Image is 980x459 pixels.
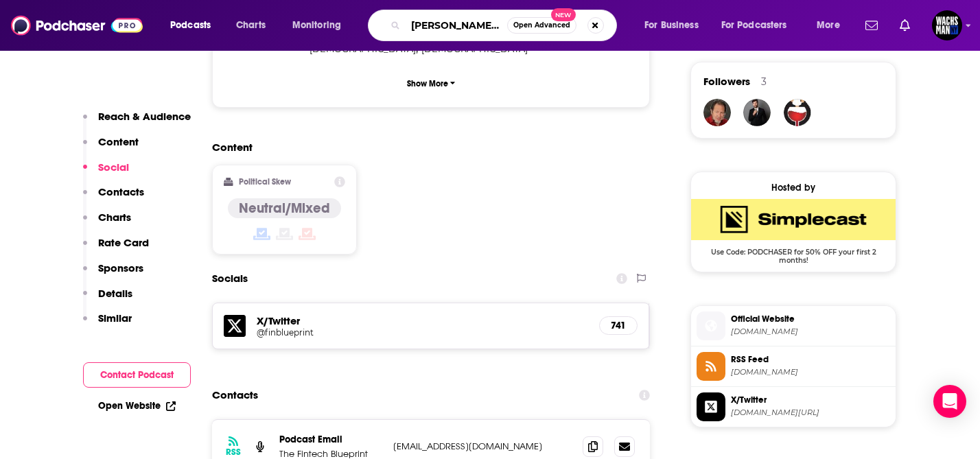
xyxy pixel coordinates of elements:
[98,311,132,325] p: Similar
[257,327,588,338] a: @finblueprint
[691,182,896,193] div: Hosted by
[257,327,476,338] h5: @finblueprint
[697,311,890,340] a: Official Website[DOMAIN_NAME]
[11,12,143,38] img: Podchaser - Follow, Share and Rate Podcasts
[257,314,588,327] h5: X/Twitter
[224,71,638,96] button: Show More
[239,200,330,217] h4: Neutral/Mixed
[761,75,767,88] div: 3
[161,14,229,36] button: open menu
[83,362,191,388] button: Contact Podcast
[83,135,139,161] button: Content
[98,236,149,249] p: Rate Card
[227,14,274,36] a: Charts
[83,185,144,211] button: Contacts
[98,135,139,148] p: Content
[703,75,750,88] span: Followers
[226,447,241,458] h3: RSS
[421,43,528,54] span: [DEMOGRAPHIC_DATA]
[98,287,132,300] p: Details
[691,240,896,265] span: Use Code: PODCHASER for 50% OFF your first 2 months!
[611,320,626,331] h5: 741
[731,327,890,337] span: lex.substack.com
[817,16,840,35] span: More
[635,14,716,36] button: open menu
[407,79,448,89] p: Show More
[98,110,191,123] p: Reach & Audience
[743,99,771,126] img: JohirMia
[381,10,630,41] div: Search podcasts, credits, & more...
[932,10,962,40] img: User Profile
[292,16,341,35] span: Monitoring
[279,434,382,445] p: Podcast Email
[703,99,731,126] img: zavala55
[239,177,291,187] h2: Political Skew
[236,16,266,35] span: Charts
[83,311,132,337] button: Similar
[721,16,787,35] span: For Podcasters
[83,161,129,186] button: Social
[644,16,699,35] span: For Business
[212,141,639,154] h2: Content
[731,394,890,406] span: X/Twitter
[393,440,572,452] p: [EMAIL_ADDRESS][DOMAIN_NAME]
[212,382,258,408] h2: Contacts
[170,16,211,35] span: Podcasts
[932,10,962,40] span: Logged in as WachsmanNY
[697,352,890,381] a: RSS Feed[DOMAIN_NAME]
[513,22,570,29] span: Open Advanced
[551,8,576,21] span: New
[894,14,915,37] a: Show notifications dropdown
[310,43,416,54] span: [DEMOGRAPHIC_DATA]
[212,266,248,292] h2: Socials
[83,236,149,261] button: Rate Card
[860,14,883,37] a: Show notifications dropdown
[98,211,131,224] p: Charts
[932,10,962,40] button: Show profile menu
[83,211,131,236] button: Charts
[691,199,896,240] img: SimpleCast Deal: Use Code: PODCHASER for 50% OFF your first 2 months!
[83,261,143,287] button: Sponsors
[691,199,896,263] a: SimpleCast Deal: Use Code: PODCHASER for 50% OFF your first 2 months!
[712,14,807,36] button: open menu
[807,14,857,36] button: open menu
[731,313,890,325] span: Official Website
[83,287,132,312] button: Details
[98,261,143,274] p: Sponsors
[83,110,191,135] button: Reach & Audience
[98,185,144,198] p: Contacts
[98,161,129,174] p: Social
[98,400,176,412] a: Open Website
[731,408,890,418] span: twitter.com/finblueprint
[283,14,359,36] button: open menu
[406,14,507,36] input: Search podcasts, credits, & more...
[731,367,890,377] span: feeds.simplecast.com
[507,17,576,34] button: Open AdvancedNew
[697,392,890,421] a: X/Twitter[DOMAIN_NAME][URL]
[933,385,966,418] div: Open Intercom Messenger
[731,353,890,366] span: RSS Feed
[784,99,811,126] img: carltonjohnson060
